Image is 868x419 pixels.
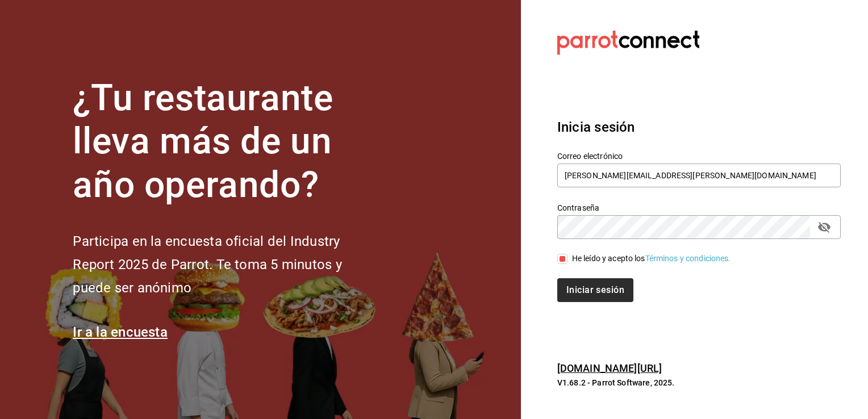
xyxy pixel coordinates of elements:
[572,253,731,265] div: He leído y acepto los
[557,377,841,388] p: V1.68.2 - Parrot Software, 2025.
[73,77,379,207] h1: ¿Tu restaurante lleva más de un año operando?
[557,164,841,187] input: Ingresa tu correo electrónico
[73,230,379,299] h2: Participa en la encuesta oficial del Industry Report 2025 de Parrot. Te toma 5 minutos y puede se...
[815,217,834,237] button: passwordField
[557,152,841,160] label: Correo electrónico
[557,362,662,374] a: [DOMAIN_NAME][URL]
[73,324,168,340] a: Ir a la encuesta
[557,203,841,211] label: Contraseña
[645,254,731,263] a: Términos y condiciones.
[557,117,841,137] h3: Inicia sesión
[557,278,633,302] button: Iniciar sesión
